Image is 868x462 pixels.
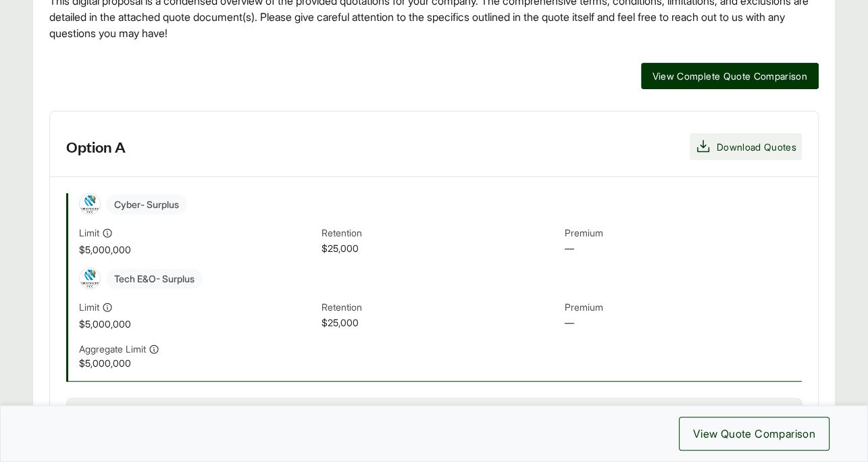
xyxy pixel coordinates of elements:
[79,342,146,356] span: Aggregate Limit
[79,317,316,331] span: $5,000,000
[679,417,829,451] button: View Quote Comparison
[322,300,559,315] span: Retention
[322,241,559,257] span: $25,000
[322,315,559,331] span: $25,000
[106,195,187,214] span: Cyber - Surplus
[106,269,203,288] span: Tech E&O - Surplus
[79,300,99,314] span: Limit
[690,133,802,160] button: Download Quotes
[66,136,126,157] h3: Option A
[79,242,316,257] span: $5,000,000
[693,426,815,442] span: View Quote Comparison
[79,356,316,370] span: $5,000,000
[565,300,802,315] span: Premium
[565,226,802,241] span: Premium
[79,226,99,240] span: Limit
[565,315,802,331] span: —
[565,241,802,257] span: —
[80,194,100,214] img: Tokio Marine
[653,69,808,83] span: View Complete Quote Comparison
[80,268,100,288] img: Tokio Marine
[641,63,819,89] button: View Complete Quote Comparison
[322,226,559,241] span: Retention
[717,140,796,154] span: Download Quotes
